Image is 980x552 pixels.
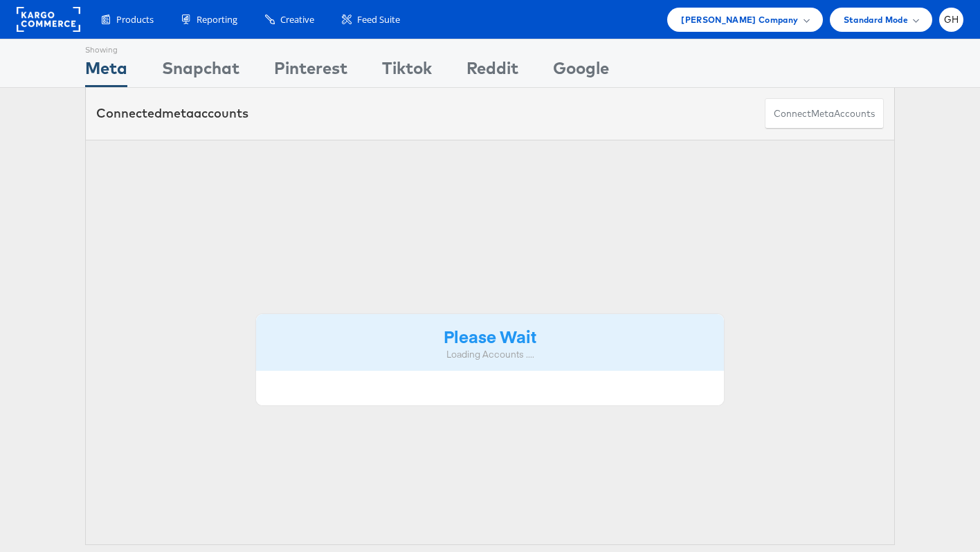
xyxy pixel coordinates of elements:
[162,105,194,121] span: meta
[466,56,518,87] div: Reddit
[681,12,798,27] span: [PERSON_NAME] Company
[944,15,959,24] span: GH
[266,348,714,361] div: Loading Accounts ....
[811,107,834,120] span: meta
[765,98,884,129] button: ConnectmetaAccounts
[280,13,314,26] span: Creative
[197,13,237,26] span: Reporting
[274,56,347,87] div: Pinterest
[116,13,154,26] span: Products
[382,56,432,87] div: Tiktok
[162,56,239,87] div: Snapchat
[96,104,248,122] div: Connected accounts
[85,56,127,87] div: Meta
[357,13,400,26] span: Feed Suite
[844,12,908,27] span: Standard Mode
[553,56,609,87] div: Google
[85,39,127,56] div: Showing
[444,324,536,347] strong: Please Wait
